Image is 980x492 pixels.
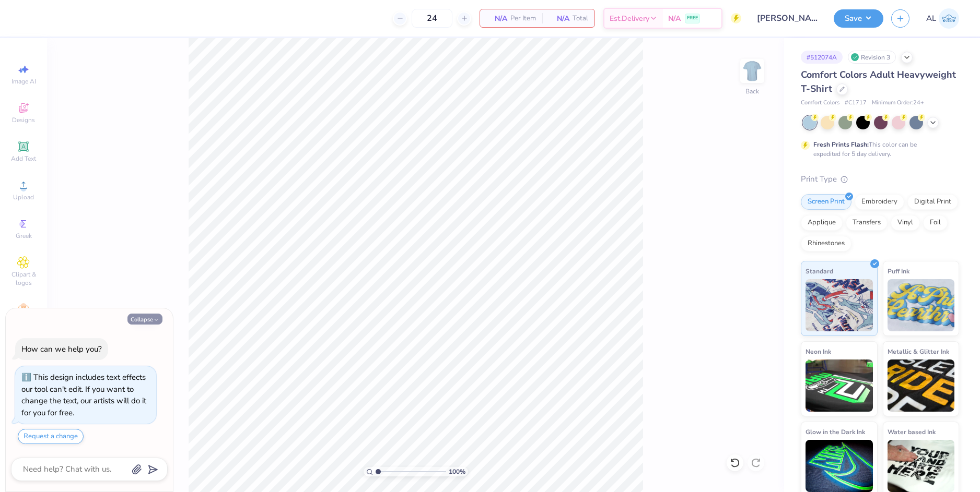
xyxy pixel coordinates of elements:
[18,429,84,444] button: Request a change
[888,426,936,437] span: Water based Ink
[510,13,536,24] span: Per Item
[610,13,649,24] span: Est. Delivery
[907,194,958,210] div: Digital Print
[888,279,955,331] img: Puff Ink
[813,140,869,149] strong: Fresh Prints Flash:
[834,9,883,28] button: Save
[749,8,826,29] input: Untitled Design
[11,77,36,86] span: Image AI
[801,68,956,95] span: Comfort Colors Adult Heavyweight T-Shirt
[846,215,888,231] div: Transfers
[845,99,867,107] span: # C1717
[16,232,32,240] span: Greek
[872,99,924,107] span: Minimum Order: 24 +
[412,9,452,28] input: – –
[806,359,873,412] img: Neon Ink
[923,215,948,231] div: Foil
[801,99,839,107] span: Comfort Colors
[13,193,34,201] span: Upload
[855,194,904,210] div: Embroidery
[806,346,831,357] span: Neon Ink
[888,359,955,412] img: Metallic & Glitter Ink
[806,440,873,492] img: Glow in the Dark Ink
[888,266,909,277] span: Puff Ink
[939,8,959,29] img: Alyzza Lydia Mae Sobrino
[486,13,507,24] span: N/A
[687,15,698,22] span: FREE
[806,279,873,331] img: Standard
[801,173,959,185] div: Print Type
[801,194,851,210] div: Screen Print
[668,13,681,24] span: N/A
[806,426,865,437] span: Glow in the Dark Ink
[891,215,920,231] div: Vinyl
[549,13,569,24] span: N/A
[806,266,833,277] span: Standard
[742,61,763,81] img: Back
[127,314,162,325] button: Collapse
[573,13,588,24] span: Total
[801,236,851,251] div: Rhinestones
[926,13,936,25] span: AL
[813,140,942,159] div: This color can be expedited for 5 day delivery.
[888,346,949,357] span: Metallic & Glitter Ink
[926,8,959,29] a: AL
[801,51,843,64] div: # 512074A
[11,154,36,163] span: Add Text
[21,372,146,418] div: This design includes text effects our tool can't edit. If you want to change the text, our artist...
[449,467,465,476] span: 100 %
[745,87,759,96] div: Back
[801,215,843,231] div: Applique
[848,51,896,64] div: Revision 3
[21,344,102,354] div: How can we help you?
[5,270,42,287] span: Clipart & logos
[12,116,35,124] span: Designs
[888,440,955,492] img: Water based Ink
